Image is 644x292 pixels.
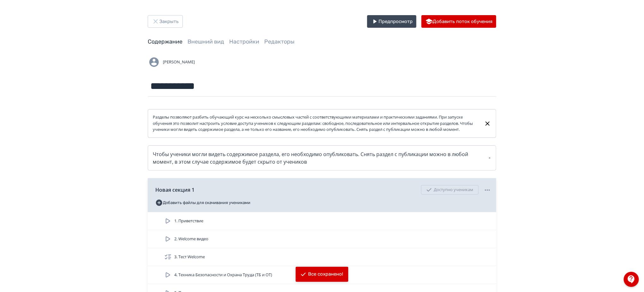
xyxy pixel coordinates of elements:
[188,38,224,45] a: Внешний вид
[174,236,208,242] span: 2. Welcome видео
[148,15,183,28] button: Закрыть
[421,15,496,28] button: Добавить поток обучения
[367,15,416,28] button: Предпросмотр
[174,218,203,224] span: 1. Приветствие
[264,38,295,45] a: Редакторы
[148,38,182,45] a: Содержание
[148,248,496,266] div: 3. Тест Welcome
[148,230,496,248] div: 2. Welcome видео
[174,272,272,278] span: 4. Техника Безопасности и Охрана Труда (ТБ и ОТ)
[174,254,205,260] span: 3. Тест Welcome
[148,212,496,230] div: 1. Приветствие
[308,271,343,277] div: Все сохранено!
[153,150,491,166] div: Чтобы ученики могли видеть содержимое раздела, его необходимо опубликовать. Снять раздел с публик...
[148,266,496,284] div: 4. Техника Безопасности и Охрана Труда (ТБ и ОТ)
[153,114,479,133] div: Разделы позволяют разбить обучающий курс на несколько смысловых частей с соответствующими материа...
[155,186,194,194] span: Новая секция 1
[163,59,195,65] span: [PERSON_NAME]
[155,198,250,208] button: Добавить файлы для скачивания учениками
[421,185,479,195] div: Доступно ученикам
[229,38,259,45] a: Настройки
